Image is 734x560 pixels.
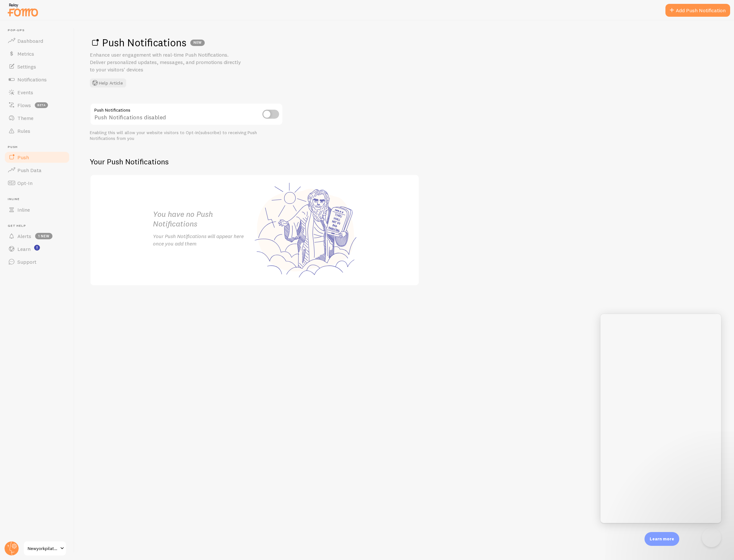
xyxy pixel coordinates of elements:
span: Flows [17,102,31,108]
span: Inline [17,207,30,213]
div: Push Notifications disabled [90,103,283,126]
span: Inline [8,197,70,201]
span: beta [35,102,48,108]
p: Enhance user engagement with real-time Push Notifications. Deliver personalized updates, messages... [90,51,244,73]
span: Settings [17,63,36,70]
img: fomo-relay-logo-orange.svg [7,2,39,18]
span: Push Data [17,167,42,173]
a: Support [4,255,70,268]
p: Learn more [650,536,674,542]
a: Alerts 1 new [4,230,70,243]
span: Pop-ups [8,28,70,32]
span: Support [17,259,36,265]
span: 1 new [35,233,52,239]
div: NEW [190,40,205,46]
span: Push [8,145,70,149]
a: Inline [4,203,70,216]
span: Get Help [8,224,70,228]
a: Metrics [4,47,70,60]
div: Learn more [645,532,679,546]
a: Push Data [4,164,70,177]
span: Learn [17,246,31,252]
h2: Your Push Notifications [90,157,419,167]
svg: <p>Watch New Feature Tutorials!</p> [34,245,40,251]
a: Dashboard [4,34,70,47]
a: Events [4,86,70,99]
a: Push [4,151,70,164]
a: Newyorkpilates [23,541,67,556]
span: Alerts [17,233,31,239]
span: Events [17,89,33,96]
div: Enabling this will allow your website visitors to Opt-In(subscribe) to receiving Push Notificatio... [90,130,283,141]
iframe: Help Scout Beacon - Close [702,528,721,547]
a: Theme [4,112,70,124]
span: Rules [17,128,30,134]
a: Opt-In [4,177,70,189]
p: Your Push Notifications will appear here once you add them [153,233,255,247]
span: Newyorkpilates [28,545,58,552]
h1: Push Notifications [90,36,719,49]
h2: You have no Push Notifications [153,209,255,229]
iframe: Help Scout Beacon - Live Chat, Contact Form, and Knowledge Base [600,314,721,523]
a: Flows beta [4,99,70,112]
a: Rules [4,124,70,137]
span: Notifications [17,76,47,83]
span: Push [17,154,29,161]
span: Opt-In [17,180,33,186]
button: Help Article [90,78,126,87]
span: Dashboard [17,38,43,44]
span: Theme [17,115,33,121]
span: Metrics [17,50,34,57]
a: Settings [4,60,70,73]
a: Notifications [4,73,70,86]
a: Learn [4,243,70,255]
